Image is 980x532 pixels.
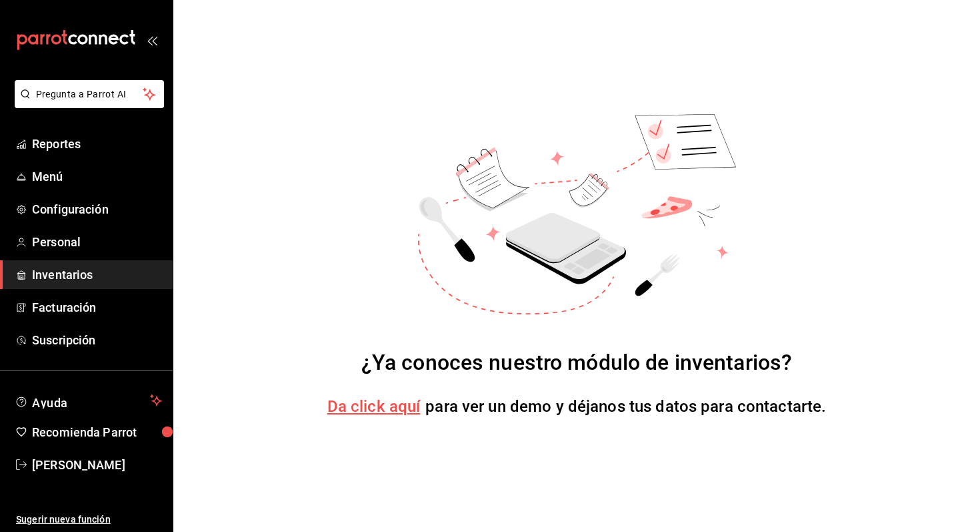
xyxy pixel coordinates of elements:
span: Configuración [32,200,162,218]
span: Sugerir nueva función [16,513,162,527]
a: Pregunta a Parrot AI [9,97,164,111]
span: Inventarios [32,266,162,284]
span: Facturación [32,298,162,316]
span: [PERSON_NAME] [32,456,162,474]
button: open_drawer_menu [147,35,157,45]
span: Reportes [32,135,162,153]
span: Menú [32,168,162,186]
span: Suscripción [32,331,162,349]
span: Personal [32,233,162,251]
a: Da click aquí [327,397,421,416]
span: para ver un demo y déjanos tus datos para contactarte. [425,397,826,416]
span: Pregunta a Parrot AI [36,87,143,101]
div: ¿Ya conoces nuestro módulo de inventarios? [361,346,793,378]
span: Recomienda Parrot [32,423,162,441]
span: Ayuda [32,392,145,409]
button: Pregunta a Parrot AI [15,80,164,108]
